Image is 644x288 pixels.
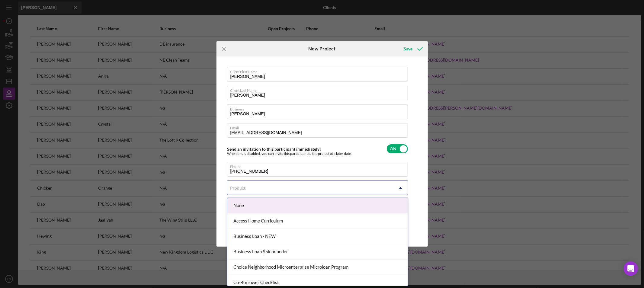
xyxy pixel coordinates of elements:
[308,46,335,51] h6: New Project
[230,105,408,111] label: Business
[227,213,408,229] div: Access Home Curriculum
[404,43,412,55] div: Save
[623,261,638,276] div: Open Intercom Messenger
[230,86,408,93] label: Client Last Name
[230,186,246,190] div: Product
[227,260,408,275] div: Choice Neighborhood Microenterprise Microloan Program
[227,146,322,152] label: Send an invitation to this participant immediately?
[227,198,408,213] div: None
[227,229,408,244] div: Business Loan - NEW
[227,244,408,260] div: Business Loan $5k or under
[227,152,352,156] div: When this is disabled, you can invite this participant to the project at a later date.
[398,43,428,55] button: Save
[230,67,408,74] label: Client First Name
[230,123,408,130] label: Email
[230,162,408,169] label: Phone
